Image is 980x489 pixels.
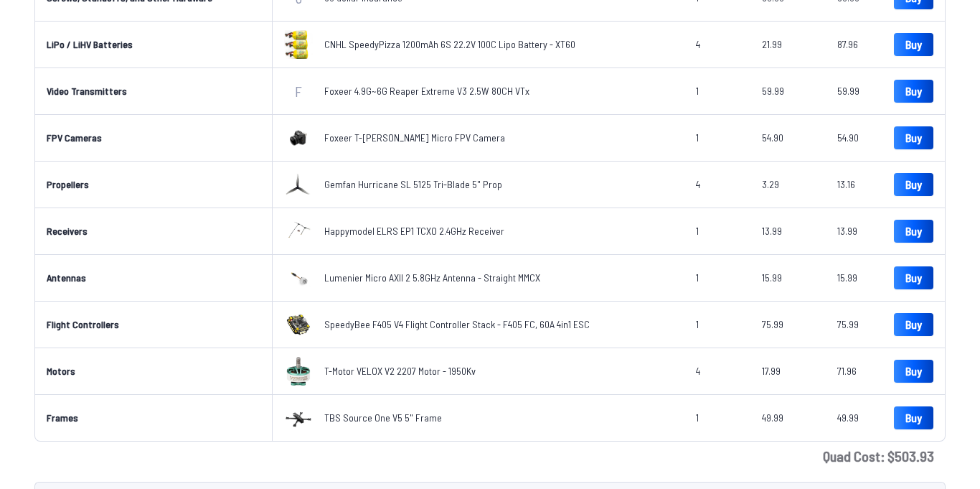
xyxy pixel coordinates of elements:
[324,37,575,52] a: CNHL SpeedyPizza 1200mAh 6S 22.2V 100C Lipo Battery - XT60
[47,365,75,377] a: Motors
[750,302,826,348] td: 75.99
[324,131,505,145] a: Foxeer T-[PERSON_NAME] Micro FPV Camera
[826,68,882,115] td: 59.99
[826,162,882,208] td: 13.16
[750,255,826,302] td: 15.99
[826,208,882,255] td: 13.99
[47,411,78,424] a: Frames
[750,115,826,162] td: 54.90
[324,318,590,330] span: SpeedyBee F405 V4 Flight Controller Stack - F405 FC, 60A 4in1 ESC
[324,271,540,285] a: Lumenier Micro AXII 2 5.8GHz Antenna - Straight MMCX
[696,318,699,330] span: 1
[284,217,313,246] img: image
[750,22,826,68] td: 21.99
[894,266,933,289] a: Buy
[324,225,504,237] span: Happymodel ELRS EP1 TCXO 2.4GHz Receiver
[47,85,127,97] span: Video Transmitters
[894,220,933,243] a: Buy
[826,302,882,348] td: 75.99
[750,348,826,395] td: 17.99
[894,360,933,383] a: Buy
[894,173,933,196] a: Buy
[894,313,933,336] a: Buy
[324,411,442,425] a: TBS Source One V5 5" Frame
[284,404,313,432] img: image
[324,84,529,98] span: Foxeer 4.9G~6G Reaper Extreme V3 2.5W 80CH VTx
[47,318,119,330] a: Flight Controllers
[826,22,882,68] td: 87.96
[750,395,826,442] td: 49.99
[696,131,699,144] span: 1
[826,115,882,162] td: 54.90
[324,411,442,424] span: TBS Source One V5 5" Frame
[324,38,575,50] span: CNHL SpeedyPizza 1200mAh 6S 22.2V 100C Lipo Battery - XT60
[47,178,89,190] a: Propellers
[324,224,504,238] a: Happymodel ELRS EP1 TCXO 2.4GHz Receiver
[324,317,590,332] a: SpeedyBee F405 V4 Flight Controller Stack - F405 FC, 60A 4in1 ESC
[324,271,540,284] span: Lumenier Micro AXII 2 5.8GHz Antenna - Straight MMCX
[826,255,882,302] td: 15.99
[696,411,699,424] span: 1
[324,177,502,192] a: Gemfan Hurricane SL 5125 Tri-Blade 5" Prop
[696,38,700,50] span: 4
[324,178,502,190] span: Gemfan Hurricane SL 5125 Tri-Blade 5" Prop
[826,395,882,442] td: 49.99
[750,208,826,255] td: 13.99
[284,264,313,292] img: image
[696,225,699,237] span: 1
[47,271,86,284] a: Antennas
[47,225,88,237] a: Receivers
[894,80,933,103] a: Buy
[696,271,699,284] span: 1
[284,357,313,386] img: image
[34,442,946,470] td: Quad Cost : $ 503.93
[295,84,302,98] span: F
[284,310,313,339] img: image
[284,124,313,152] img: image
[324,364,476,378] a: T-Motor VELOX V2 2207 Motor - 1950Kv
[894,406,933,429] a: Buy
[284,30,313,59] img: image
[696,178,700,190] span: 4
[894,33,933,56] a: Buy
[750,68,826,115] td: 59.99
[894,126,933,149] a: Buy
[47,38,133,50] a: LiPo / LiHV Batteries
[324,365,476,377] span: T-Motor VELOX V2 2207 Motor - 1950Kv
[750,162,826,208] td: 3.29
[826,348,882,395] td: 71.96
[47,131,102,144] a: FPV Cameras
[324,131,505,144] span: Foxeer T-[PERSON_NAME] Micro FPV Camera
[696,365,700,377] span: 4
[696,85,699,97] span: 1
[284,170,313,199] img: image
